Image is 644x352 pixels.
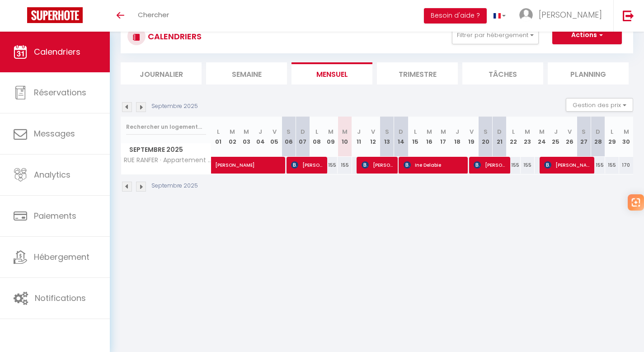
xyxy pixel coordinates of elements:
[338,157,352,174] div: 155
[206,62,287,84] li: Semaine
[282,117,296,157] th: 06
[215,152,319,169] span: [PERSON_NAME]
[497,127,502,136] abbr: D
[357,127,361,136] abbr: J
[230,127,235,136] abbr: M
[539,9,602,20] span: [PERSON_NAME]
[342,127,348,136] abbr: M
[151,102,198,111] p: Septembre 2025
[138,10,169,19] span: Chercher
[456,127,459,136] abbr: J
[315,127,318,136] abbr: L
[34,46,80,57] span: Calendriers
[338,117,352,157] th: 10
[151,182,198,190] p: Septembre 2025
[450,117,464,157] th: 18
[35,292,86,304] span: Notifications
[582,127,586,136] abbr: S
[291,62,372,84] li: Mensuel
[452,26,539,44] button: Filtrer par hébergement
[591,157,605,174] div: 155
[399,127,403,136] abbr: D
[596,127,600,136] abbr: D
[624,127,629,136] abbr: M
[377,62,458,84] li: Trimestre
[352,117,366,157] th: 11
[324,117,338,157] th: 09
[217,127,220,136] abbr: L
[259,127,262,136] abbr: J
[328,127,334,136] abbr: M
[539,127,545,136] abbr: M
[34,169,71,180] span: Analytics
[507,117,521,157] th: 22
[470,127,474,136] abbr: V
[296,117,310,157] th: 07
[577,117,591,157] th: 27
[525,127,530,136] abbr: M
[493,117,507,157] th: 21
[301,127,305,136] abbr: D
[521,157,535,174] div: 155
[462,62,543,84] li: Tâches
[464,117,478,157] th: 19
[507,157,521,174] div: 155
[563,117,577,157] th: 26
[535,117,549,157] th: 24
[146,26,202,47] h3: CALENDRIERS
[619,157,633,174] div: 170
[291,156,325,174] span: [PERSON_NAME]
[34,87,86,98] span: Réservations
[623,10,634,21] img: logout
[441,127,446,136] abbr: M
[287,127,291,136] abbr: S
[212,157,226,174] a: [PERSON_NAME]
[362,156,395,174] span: [PERSON_NAME]
[544,156,592,174] span: [PERSON_NAME]
[121,62,202,84] li: Journalier
[394,117,408,157] th: 14
[427,127,432,136] abbr: M
[254,117,268,157] th: 04
[240,117,254,157] th: 03
[619,117,633,157] th: 30
[408,117,422,157] th: 15
[385,127,389,136] abbr: S
[554,127,558,136] abbr: J
[34,210,76,221] span: Paiements
[324,157,338,174] div: 155
[605,117,619,157] th: 29
[404,156,466,174] span: Ine Delabie
[521,117,535,157] th: 23
[436,117,450,157] th: 17
[268,117,282,157] th: 05
[568,127,572,136] abbr: V
[27,7,83,23] img: Super Booking
[519,8,533,22] img: ...
[34,251,89,263] span: Hébergement
[7,4,34,31] button: Ouvrir le widget de chat LiveChat
[474,156,508,174] span: [PERSON_NAME]
[212,117,226,157] th: 01
[552,26,622,44] button: Actions
[422,117,436,157] th: 16
[34,128,75,139] span: Messages
[273,127,277,136] abbr: V
[244,127,249,136] abbr: M
[310,117,324,157] th: 08
[566,98,633,112] button: Gestion des prix
[611,127,613,136] abbr: L
[414,127,417,136] abbr: L
[226,117,240,157] th: 02
[512,127,515,136] abbr: L
[366,117,380,157] th: 12
[484,127,488,136] abbr: S
[479,117,493,157] th: 20
[549,117,563,157] th: 25
[380,117,394,157] th: 13
[121,143,211,156] span: Septembre 2025
[126,119,206,135] input: Rechercher un logement...
[548,62,629,84] li: Planning
[591,117,605,157] th: 28
[122,157,213,164] span: RUE RANFER · Appartement [GEOGRAPHIC_DATA] 4 Adultes 1 Bébé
